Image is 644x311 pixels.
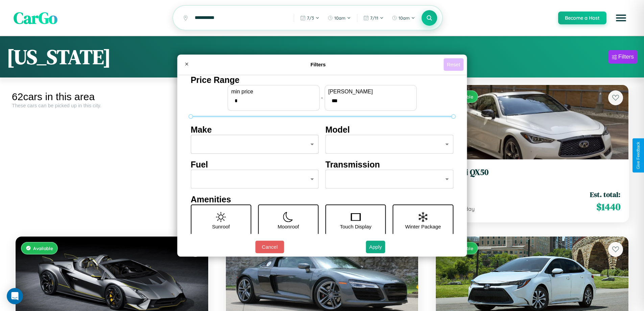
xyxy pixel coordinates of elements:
span: CarGo [14,7,57,29]
div: 62 cars in this area [12,91,212,103]
p: - [321,93,323,102]
h4: Price Range [191,75,453,85]
button: Apply [366,241,385,253]
h4: Fuel [191,160,319,170]
span: 10am [399,15,410,21]
button: Reset [444,58,463,71]
div: Filters [618,53,634,60]
button: Open menu [612,8,630,27]
h4: Transmission [326,160,454,170]
div: Give Feedback [636,142,641,169]
h3: Infiniti QX50 [444,168,620,177]
p: Sunroof [212,222,230,231]
p: Touch Display [340,222,371,231]
span: $ 1440 [596,200,620,214]
h4: Filters [193,62,444,67]
button: 10am [324,13,354,23]
span: 10am [334,15,345,21]
button: 7/11 [360,13,387,23]
span: Est. total: [590,190,620,199]
label: [PERSON_NAME] [328,89,413,95]
button: Become a Host [558,12,606,24]
label: min price [231,89,316,95]
h4: Make [191,125,319,135]
div: These cars can be picked up in this city. [12,103,212,108]
h4: Amenities [191,195,453,204]
h4: Model [326,125,454,135]
div: Open Intercom Messenger [7,288,23,304]
a: Infiniti QX502018 [444,168,620,184]
span: 7 / 11 [370,15,378,21]
span: 7 / 3 [307,15,314,21]
p: Moonroof [278,222,299,231]
p: Winter Package [405,222,441,231]
span: / day [460,205,475,212]
button: 10am [388,13,419,23]
h1: [US_STATE] [7,43,111,71]
button: Cancel [255,241,284,253]
button: 7/3 [297,13,323,23]
button: Filters [609,50,637,64]
span: Available [33,245,53,251]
